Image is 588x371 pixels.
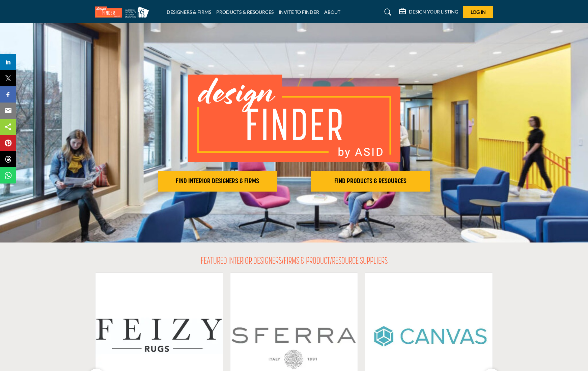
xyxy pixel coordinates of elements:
h2: FIND INTERIOR DESIGNERS & FIRMS [160,177,275,185]
button: FIND INTERIOR DESIGNERS & FIRMS [158,171,277,192]
button: FIND PRODUCTS & RESOURCES [311,171,430,192]
div: DESIGN YOUR LISTING [399,8,458,16]
span: Log In [471,9,486,15]
button: Log In [463,6,493,18]
h2: FIND PRODUCTS & RESOURCES [313,177,428,185]
a: Search [378,7,396,18]
a: ABOUT [324,9,340,15]
img: image [188,75,400,162]
a: PRODUCTS & RESOURCES [216,9,274,15]
h5: DESIGN YOUR LISTING [409,9,458,15]
h2: FEATURED INTERIOR DESIGNERS/FIRMS & PRODUCT/RESOURCE SUPPLIERS [201,256,388,267]
a: INVITE TO FINDER [279,9,319,15]
a: DESIGNERS & FIRMS [167,9,211,15]
img: Site Logo [95,6,152,18]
